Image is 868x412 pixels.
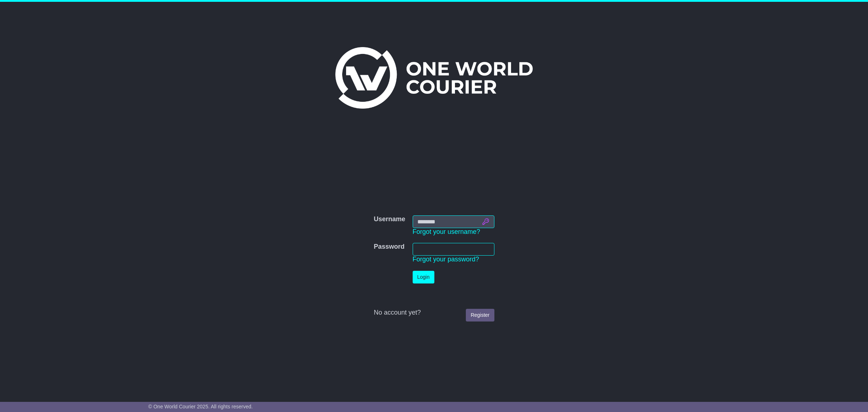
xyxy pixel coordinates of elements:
label: Password [374,243,404,251]
a: Forgot your password? [413,256,479,263]
label: Username [374,215,405,223]
button: Login [413,271,434,283]
a: Forgot your username? [413,228,480,235]
img: One World [335,47,533,109]
span: © One World Courier 2025. All rights reserved. [148,404,253,409]
div: No account yet? [374,309,494,317]
a: Register [466,309,494,321]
